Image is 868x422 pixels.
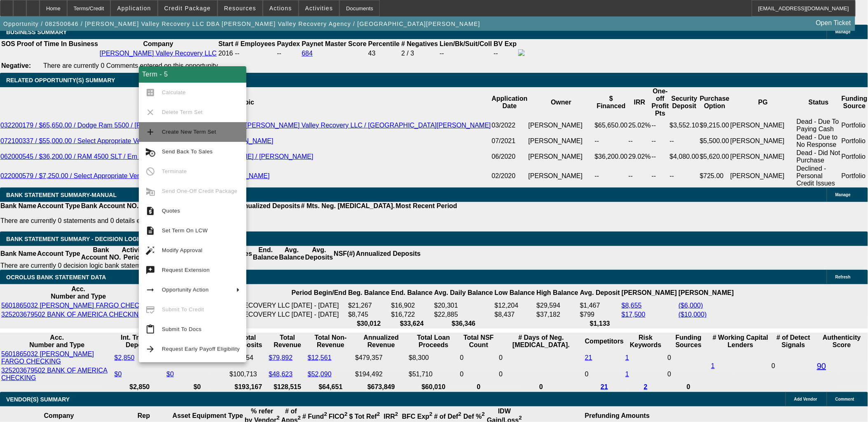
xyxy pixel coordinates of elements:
b: Paydex [277,40,300,47]
th: Annualized Deposits [356,246,421,262]
th: Most Recent Period [395,202,458,210]
td: [PERSON_NAME] [528,133,594,149]
th: $193,167 [229,383,267,391]
th: Purchase Option [700,87,730,118]
a: [PERSON_NAME] Valley Recovery LLC [100,50,217,57]
td: -- [651,165,669,188]
td: $1,467 [580,301,620,310]
button: Application [111,0,157,16]
span: Request Extension [162,267,210,273]
a: $2,850 [115,354,135,361]
span: Modify Approval [162,247,203,253]
td: Portfolio [841,133,868,149]
th: Account Type [37,202,81,210]
button: Actions [263,0,298,16]
a: $0 [166,371,174,378]
th: Total Loan Proceeds [408,334,459,349]
span: There are currently 0 Comments entered on this opportunity [43,62,218,69]
td: Portfolio [841,118,868,133]
b: Lien/Bk/Suit/Coll [440,40,492,47]
td: 2016 [218,49,234,58]
b: $ Tot Ref [349,413,380,420]
b: Start [218,40,233,47]
th: Low Balance [494,285,536,301]
a: 1 [625,371,629,378]
td: $100,713 [229,366,267,382]
td: 0 [460,366,498,382]
th: SOS [1,40,16,48]
mat-icon: add [145,127,155,137]
td: $65,650.00 [594,118,628,133]
mat-icon: arrow_right_alt [145,285,155,295]
th: # Mts. Neg. [MEDICAL_DATA]. [301,202,395,210]
th: Status [796,87,841,118]
span: Opportunity Action [162,287,209,293]
button: Credit Package [158,0,217,16]
a: 5601865032 [PERSON_NAME] FARGO CHECKING [1,350,94,365]
mat-icon: content_paste [145,325,155,334]
th: Funding Sources [667,334,710,349]
span: Bank Statement Summary - Decision Logic [6,236,143,242]
a: $17,500 [622,311,646,318]
td: $16,722 [391,311,433,319]
td: -- [276,49,300,58]
td: $4,080.00 [669,149,700,165]
td: Dead - Due To Paying Cash [796,118,841,133]
span: Resources [224,5,256,12]
td: [PERSON_NAME] [730,165,796,188]
td: -- [651,133,669,149]
td: 29.02% [628,149,651,165]
th: $60,010 [408,383,459,391]
td: 0 [498,366,584,382]
th: Account Type [37,246,81,262]
span: VENDOR(S) SUMMARY [6,396,70,403]
td: $8,437 [494,311,536,319]
b: Rep [138,412,150,419]
th: Total Deposits [229,334,267,349]
span: Create New Term Set [162,129,216,135]
sup: 2 [298,415,301,421]
span: Activities [305,5,333,12]
b: Negative: [1,62,31,69]
td: $8,745 [348,311,390,319]
th: $30,012 [348,320,390,328]
td: $20,301 [434,301,494,310]
a: 1 [711,362,715,369]
a: 325203679502 BANK OF AMERICA CHECKING [1,311,144,318]
th: End. Balance [391,285,433,301]
th: Annualized Revenue [355,334,407,349]
div: 43 [368,50,400,57]
sup: 2 [377,411,380,417]
th: [PERSON_NAME] [621,285,677,301]
span: RELATED OPPORTUNITY(S) SUMMARY [6,77,115,83]
th: # of Detect Signals [771,334,816,349]
th: Competitors [585,334,624,349]
td: 0 [460,350,498,366]
th: $33,624 [391,320,433,328]
span: BANK STATEMENT SUMMARY-MANUAL [6,192,117,198]
td: Dead - Did Not Purchase [796,149,841,165]
a: $48,623 [269,371,293,378]
td: [PERSON_NAME] [528,118,594,133]
td: [DATE] - [DATE] [291,301,347,310]
div: 2 / 3 [401,50,438,57]
a: 90 [817,362,826,371]
td: 07/2021 [491,133,528,149]
b: Company [143,40,173,47]
mat-icon: auto_fix_high [145,246,155,255]
a: 21 [601,383,608,390]
span: OCROLUS BANK STATEMENT DATA [6,274,106,281]
th: Proof of Time In Business [16,40,98,48]
a: $52,090 [308,371,332,378]
td: $29,594 [536,301,579,310]
mat-icon: arrow_forward [145,344,155,354]
div: $479,357 [355,354,407,362]
a: $79,892 [269,354,293,361]
span: Credit Package [164,5,211,12]
td: $36,200.00 [594,149,628,165]
th: Int. Transfer Deposits [114,334,166,349]
a: 062000545 / $36,200.00 / RAM 4500 SLT / Em Sil Enterprises Inc. / [PERSON_NAME] / [PERSON_NAME] [0,153,314,160]
a: 032200179 / $65,650.00 / Dodge Ram 5500 / [PERSON_NAME] Truck Equipment / [PERSON_NAME] Valley Re... [0,122,491,129]
td: [PERSON_NAME] [528,149,594,165]
a: ($10,000) [678,311,707,318]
